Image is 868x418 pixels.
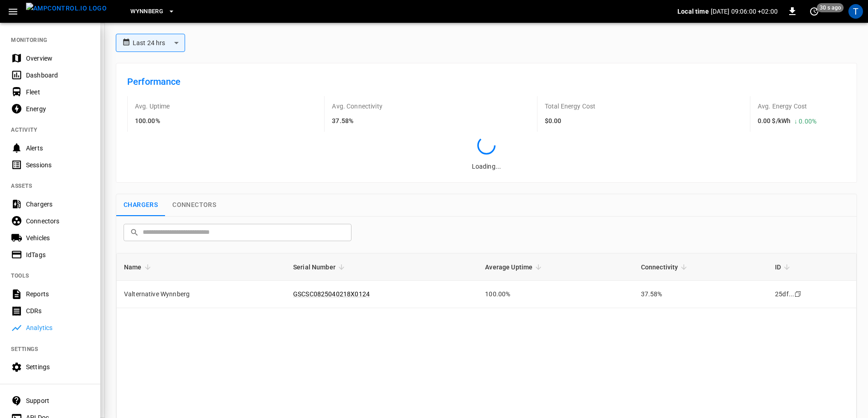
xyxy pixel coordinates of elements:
[26,88,89,97] div: Fleet
[26,71,89,80] div: Dashboard
[26,396,89,405] div: Support
[807,4,821,19] button: set refresh interval
[711,7,778,16] p: [DATE] 09:06:00 +02:00
[26,250,89,259] div: IdTags
[26,306,89,315] div: CDRs
[26,54,89,63] div: Overview
[848,4,863,19] div: profile-icon
[26,289,89,299] div: Reports
[26,104,89,114] div: Energy
[26,233,89,243] div: Vehicles
[26,362,89,372] div: Settings
[26,200,89,209] div: Chargers
[817,3,844,12] span: 30 s ago
[26,217,89,226] div: Connectors
[677,7,709,16] p: Local time
[26,160,89,170] div: Sessions
[26,144,89,153] div: Alerts
[130,6,163,17] span: Wynnberg
[26,323,89,332] div: Analytics
[26,3,107,14] img: ampcontrol.io logo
